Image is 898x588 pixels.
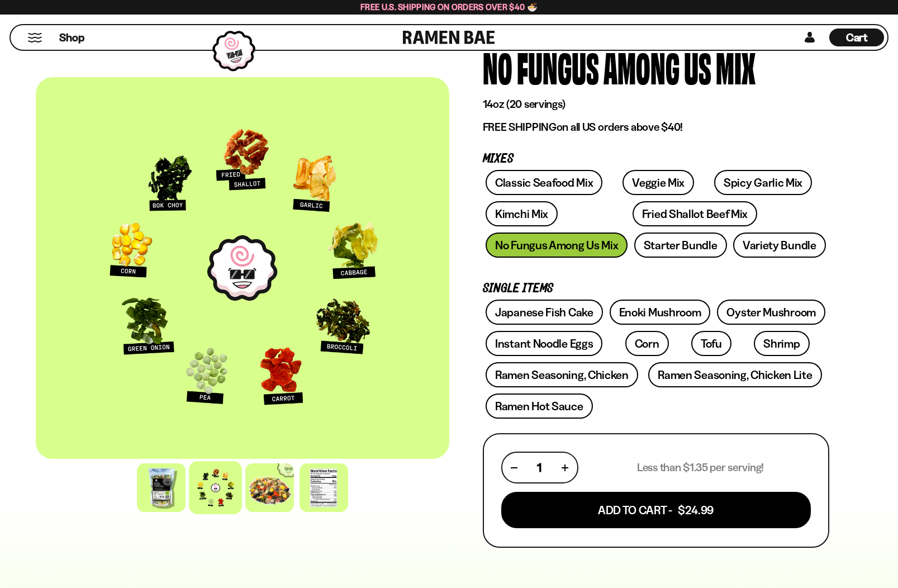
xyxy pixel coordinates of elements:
a: Japanese Fish Cake [486,300,603,325]
a: Corn [625,331,669,356]
p: on all US orders above $40! [483,120,829,134]
div: Fungus [517,46,599,88]
a: Shrimp [754,331,809,356]
span: Shop [59,30,84,45]
a: Fried Shallot Beef Mix [633,201,757,226]
a: Ramen Seasoning, Chicken Lite [648,362,821,387]
a: Shop [59,29,84,46]
a: Ramen Seasoning, Chicken [486,362,638,387]
a: Spicy Garlic Mix [714,170,812,195]
a: Oyster Mushroom [717,300,825,325]
p: 14oz (20 servings) [483,97,829,111]
a: Variety Bundle [733,233,826,258]
div: No [483,46,512,88]
a: Instant Noodle Eggs [486,331,602,356]
a: Enoki Mushroom [610,300,711,325]
a: Kimchi Mix [486,201,558,226]
a: Ramen Hot Sauce [486,393,593,419]
div: Mix [716,46,756,88]
button: Add To Cart - $24.99 [501,492,811,528]
a: Classic Seafood Mix [486,170,602,195]
div: Cart [829,25,884,50]
span: Cart [846,31,868,44]
div: Among [604,46,680,88]
p: Less than $1.35 per serving! [637,461,764,475]
a: Starter Bundle [634,233,727,258]
span: 1 [537,461,541,475]
a: Veggie Mix [623,170,694,195]
p: Mixes [483,154,829,164]
a: Tofu [691,331,731,356]
div: Us [684,46,711,88]
p: Single Items [483,283,829,294]
span: Free U.S. Shipping on Orders over $40 🍜 [360,2,538,12]
button: Mobile Menu Trigger [27,33,42,42]
strong: FREE SHIPPING [483,120,557,134]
